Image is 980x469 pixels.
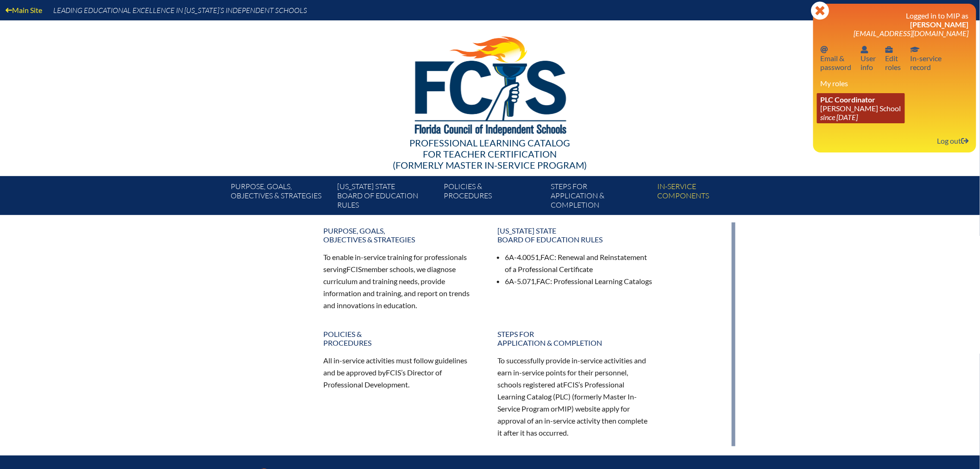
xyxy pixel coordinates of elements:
[857,43,880,73] a: User infoUserinfo
[821,113,858,121] i: since [DATE]
[911,46,920,53] svg: In-service record
[821,46,828,53] svg: Email password
[558,404,572,413] span: MIP
[563,380,578,389] span: FCIS
[223,137,757,171] div: Professional Learning Catalog (formerly Master In-service Program)
[540,253,554,261] span: FAC
[654,180,760,215] a: In-servicecomponents
[440,180,547,215] a: Policies &Procedures
[555,392,568,401] span: PLC
[323,355,479,391] p: All in-service activities must follow guidelines and be approved by ’s Director of Professional D...
[811,1,829,20] svg: Close
[497,355,653,438] p: To successfully provide in-service activities and earn in-service points for their personnel, sch...
[505,275,653,287] li: 6A-5.071, : Professional Learning Catalogs
[395,20,586,147] img: FCISlogo221.eps
[886,46,893,53] svg: User info
[323,251,479,311] p: To enable in-service training for professionals serving member schools, we diagnose curriculum an...
[821,79,969,88] h3: My roles
[907,43,946,73] a: In-service recordIn-servicerecord
[386,368,401,377] span: FCIS
[821,11,969,38] h3: Logged in to MIP as
[547,180,653,215] a: Steps forapplication & completion
[423,148,557,159] span: for Teacher Certification
[854,29,969,38] span: [EMAIL_ADDRESS][DOMAIN_NAME]
[227,180,333,215] a: Purpose, goals,objectives & strategies
[346,265,362,273] span: FCIS
[821,95,876,104] span: PLC Coordinator
[911,20,969,29] span: [PERSON_NAME]
[2,4,46,16] a: Main Site
[318,222,484,247] a: Purpose, goals,objectives & strategies
[934,134,973,147] a: Log outLog out
[817,43,855,73] a: Email passwordEmail &password
[333,180,440,215] a: [US_STATE] StateBoard of Education rules
[318,326,484,351] a: Policies &Procedures
[882,43,905,73] a: User infoEditroles
[961,137,969,145] svg: Log out
[505,251,653,275] li: 6A-4.0051, : Renewal and Reinstatement of a Professional Certificate
[861,46,868,53] svg: User info
[492,222,659,247] a: [US_STATE] StateBoard of Education rules
[536,277,550,285] span: FAC
[817,93,905,123] a: PLC Coordinator [PERSON_NAME] School since [DATE]
[492,326,659,351] a: Steps forapplication & completion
